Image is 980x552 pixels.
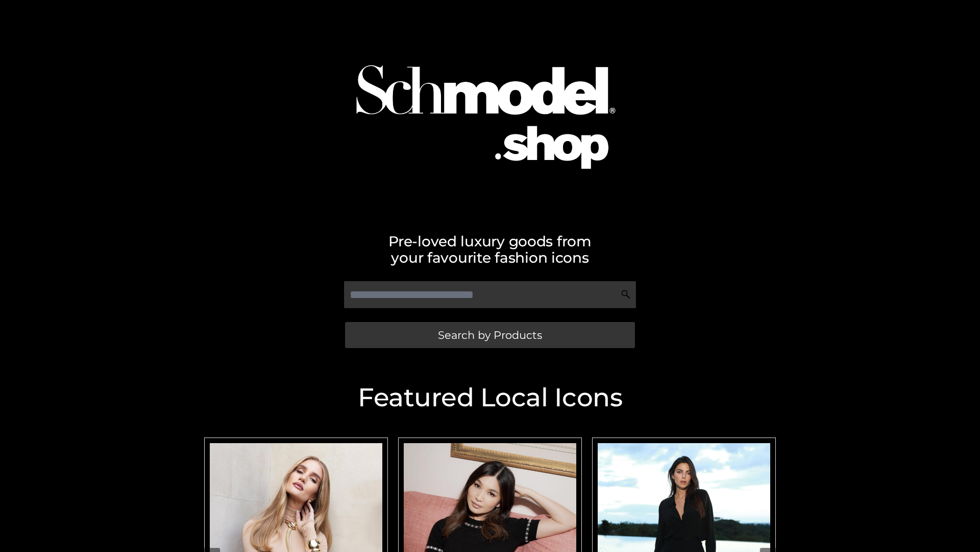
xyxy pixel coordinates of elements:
h2: Pre-loved luxury goods from your favourite fashion icons [199,233,781,266]
img: Search Icon [621,289,631,300]
span: Search by Products [438,330,542,340]
h2: Featured Local Icons​ [199,385,781,410]
a: Search by Products [345,322,635,348]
